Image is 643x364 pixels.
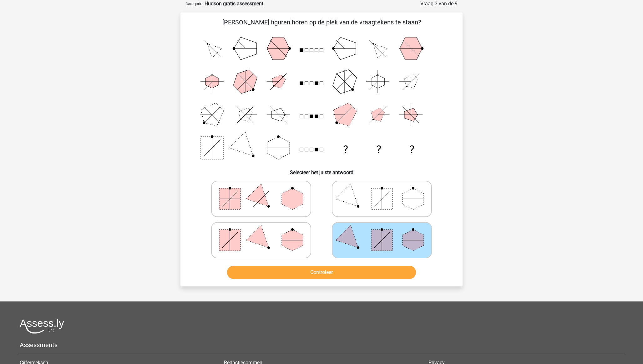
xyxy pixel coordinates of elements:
[376,143,381,155] text: ?
[409,143,414,155] text: ?
[227,266,416,279] button: Controleer
[343,143,348,155] text: ?
[190,164,453,175] h6: Selecteer het juiste antwoord
[190,18,453,27] p: [PERSON_NAME] figuren horen op de plek van de vraagtekens te staan?
[20,341,623,349] h5: Assessments
[205,1,263,7] strong: Hudson gratis assessment
[20,319,64,334] img: Assessly logo
[185,2,203,6] small: Categorie:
